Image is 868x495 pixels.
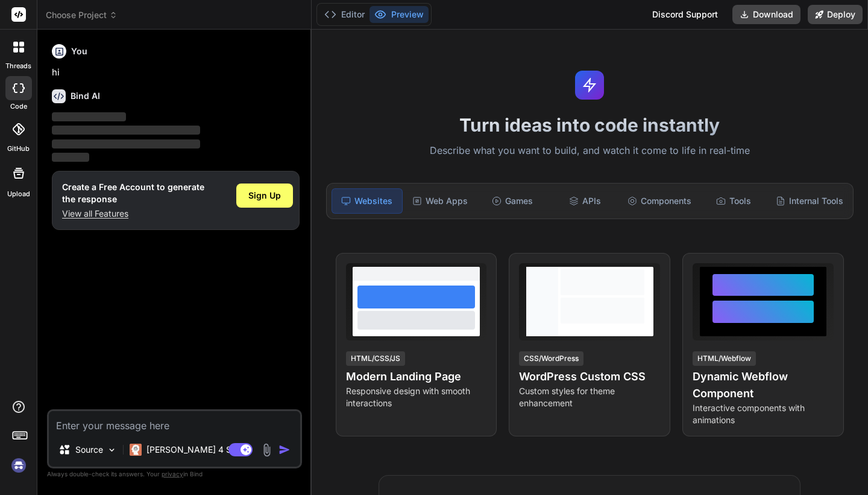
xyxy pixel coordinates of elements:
span: ‌ [52,139,200,148]
button: Preview [370,6,429,23]
p: hi [52,66,300,80]
p: Source [75,444,103,456]
label: code [10,101,27,112]
p: [PERSON_NAME] 4 S.. [146,444,236,456]
div: APIs [550,188,620,214]
h4: Modern Landing Page [346,368,487,385]
label: GitHub [7,144,30,154]
div: Components [623,188,696,214]
img: Pick Models [107,445,117,455]
h4: WordPress Custom CSS [519,368,660,385]
div: HTML/CSS/JS [346,351,405,366]
button: Deploy [808,5,863,24]
img: attachment [260,443,274,457]
div: Web Apps [405,188,475,214]
span: privacy [162,470,183,477]
div: Websites [332,188,403,214]
p: Describe what you want to build, and watch it come to life in real-time [319,143,861,159]
h1: Create a Free Account to generate the response [62,181,204,205]
span: ‌ [52,126,200,135]
p: Responsive design with smooth interactions [346,385,487,409]
div: Internal Tools [771,188,848,214]
p: Interactive components with animations [693,402,834,426]
p: Custom styles for theme enhancement [519,385,660,409]
button: Download [732,5,800,24]
img: icon [278,444,291,456]
div: Tools [699,188,769,214]
img: signin [8,455,29,476]
p: Always double-check its answers. Your in Bind [47,468,302,480]
div: CSS/WordPress [519,351,583,366]
h6: You [71,45,87,57]
img: Claude 4 Sonnet [130,444,142,456]
label: Upload [7,189,30,199]
h6: Bind AI [71,90,100,102]
label: threads [5,61,31,71]
span: Choose Project [46,9,118,21]
div: Discord Support [645,5,725,24]
span: Sign Up [248,190,281,202]
p: View all Features [62,208,204,220]
span: ‌ [52,153,89,162]
h4: Dynamic Webflow Component [693,368,834,402]
div: Games [477,188,547,214]
div: HTML/Webflow [693,351,756,366]
h1: Turn ideas into code instantly [319,114,861,136]
span: ‌ [52,112,126,121]
button: Editor [319,6,370,23]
